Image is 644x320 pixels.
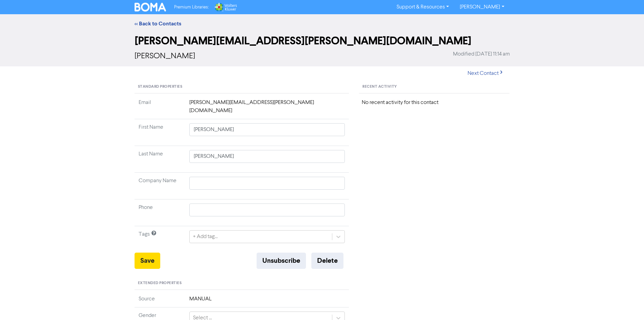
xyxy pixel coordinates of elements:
[135,81,349,93] div: Standard Properties
[135,199,185,226] td: Phone
[185,99,349,119] td: [PERSON_NAME][EMAIL_ADDRESS][PERSON_NAME][DOMAIN_NAME]
[135,99,185,119] td: Email
[135,295,185,307] td: Source
[556,27,629,34] div: Created new contact.
[185,295,349,307] td: MANUAL
[135,146,185,173] td: Last Name
[362,99,507,107] div: No recent activity for this contact
[257,253,306,269] button: Unsubscribe
[610,287,644,320] iframe: Chat Widget
[135,119,185,146] td: First Name
[462,66,510,81] button: Next Contact
[135,20,181,27] a: << Back to Contacts
[135,277,349,290] div: Extended Properties
[135,226,185,253] td: Tags
[135,173,185,199] td: Company Name
[214,3,237,12] img: Wolters Kluwer
[193,233,218,241] div: + Add tag...
[311,253,343,269] button: Delete
[391,2,454,13] a: Support & Resources
[135,52,195,60] span: [PERSON_NAME]
[453,50,510,58] span: Modified [DATE] 11:14 am
[135,253,160,269] button: Save
[135,35,510,47] h2: [PERSON_NAME][EMAIL_ADDRESS][PERSON_NAME][DOMAIN_NAME]
[135,3,166,12] img: BOMA Logo
[454,2,509,13] a: [PERSON_NAME]
[359,81,509,93] div: Recent Activity
[174,5,209,9] span: Premium Libraries:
